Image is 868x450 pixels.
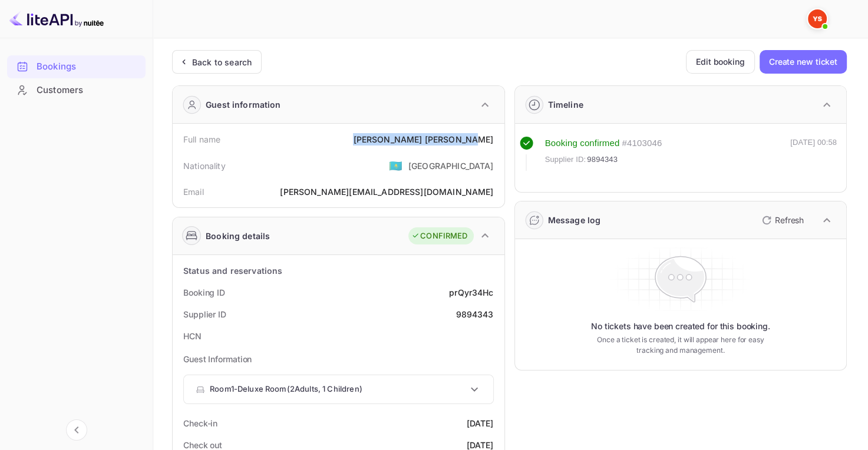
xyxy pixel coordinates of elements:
img: Yandex Support [808,9,827,28]
ya-tr-span: ( [287,384,290,393]
img: LiteAPI logo [9,9,104,28]
ya-tr-span: Customers [37,84,83,97]
a: Customers [7,79,146,101]
ya-tr-span: [PERSON_NAME][EMAIL_ADDRESS][DOMAIN_NAME] [280,187,493,197]
ya-tr-span: Supplier ID: [545,155,586,164]
ya-tr-span: Booking ID [183,287,225,297]
span: United States [389,155,402,176]
ya-tr-span: Edit booking [696,55,745,69]
button: Refresh [755,211,808,230]
ya-tr-span: Booking details [206,230,270,242]
button: Create new ticket [760,50,847,74]
ya-tr-span: Timeline [548,100,583,110]
ya-tr-span: [PERSON_NAME] [353,134,422,144]
ya-tr-span: Guest information [206,98,281,111]
button: Edit booking [686,50,755,74]
div: Bookings [7,55,146,78]
ya-tr-span: Bookings [37,60,76,74]
ya-tr-span: HCN [183,331,202,341]
ya-tr-span: - [234,384,237,393]
ya-tr-span: [DATE] 00:58 [790,138,837,147]
ya-tr-span: Check out [183,440,222,450]
ya-tr-span: Status and reservations [183,266,282,276]
ya-tr-span: Booking [545,138,577,148]
ya-tr-span: Create new ticket [769,55,837,69]
ya-tr-span: Once a ticket is created, it will appear here for easy tracking and management. [592,335,769,356]
div: [DATE] [467,417,494,429]
ya-tr-span: Room [210,384,231,393]
ya-tr-span: confirmed [580,138,619,148]
ya-tr-span: Email [183,187,204,197]
a: Bookings [7,55,146,77]
ya-tr-span: CONFIRMED [420,230,467,242]
ya-tr-span: Supplier ID [183,309,226,319]
ya-tr-span: Message log [548,215,601,225]
ya-tr-span: [PERSON_NAME] [425,134,494,144]
div: 9894343 [456,308,493,320]
ya-tr-span: prQyr34Hc [449,287,493,297]
ya-tr-span: 2 [290,384,295,393]
div: Customers [7,79,146,102]
div: Room1-Deluxe Room(2Adults, 1 Children) [184,375,493,403]
ya-tr-span: No tickets have been created for this booking. [591,320,770,332]
button: Collapse navigation [66,419,87,441]
ya-tr-span: Guest Information [183,354,252,364]
div: # 4103046 [622,137,662,150]
ya-tr-span: Check-in [183,418,217,428]
ya-tr-span: ) [359,384,362,393]
ya-tr-span: Deluxe Room [237,384,287,393]
ya-tr-span: 9894343 [587,155,618,164]
ya-tr-span: Nationality [183,161,226,171]
ya-tr-span: Back to search [192,57,252,67]
ya-tr-span: Adults [295,384,318,393]
ya-tr-span: 🇰🇿 [389,159,402,172]
ya-tr-span: Full name [183,134,220,144]
ya-tr-span: Refresh [775,215,804,225]
ya-tr-span: [GEOGRAPHIC_DATA] [408,161,494,171]
ya-tr-span: , 1 Children [318,384,359,393]
ya-tr-span: 1 [231,384,234,393]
